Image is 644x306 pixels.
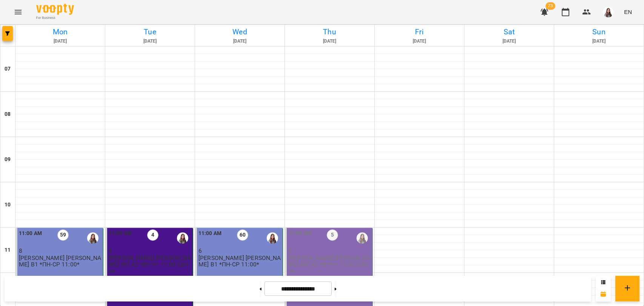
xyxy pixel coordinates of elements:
[5,65,11,73] h6: 07
[5,201,11,209] h6: 10
[288,229,311,238] label: 11:00 AM
[555,26,642,38] h6: Sun
[624,8,632,16] span: EN
[198,255,281,268] p: [PERSON_NAME] [PERSON_NAME] В1 *ПН-СР 11:00*
[106,26,194,38] h6: Tue
[5,155,11,164] h6: 09
[288,255,371,274] p: [PERSON_NAME] [PERSON_NAME] INT А2 *Вт-Чт 11:00 Edvive
[9,3,27,21] button: Menu
[376,38,463,45] h6: [DATE]
[237,229,248,241] label: 60
[147,229,158,241] label: 4
[603,7,613,17] img: a5c51dc64ebbb1389a9d34467d35a8f5.JPG
[36,15,74,20] span: For Business
[286,38,373,45] h6: [DATE]
[286,26,373,38] h6: Thu
[327,229,338,241] label: 5
[196,38,283,45] h6: [DATE]
[87,232,98,244] img: Несвіт Єлізавета
[19,255,101,268] p: [PERSON_NAME] [PERSON_NAME] В1 *ПН-СР 11:00*
[267,232,278,244] img: Несвіт Єлізавета
[17,26,104,38] h6: Mon
[5,110,11,118] h6: 08
[177,232,188,244] img: Несвіт Єлізавета
[109,248,191,254] p: 6
[198,248,281,254] p: 6
[621,5,635,19] button: EN
[466,26,553,38] h6: Sat
[109,229,132,238] label: 11:00 AM
[546,2,555,10] span: 73
[57,229,69,241] label: 59
[288,248,371,254] p: 6
[198,229,221,238] label: 11:00 AM
[196,26,283,38] h6: Wed
[357,232,368,244] img: Несвіт Єлізавета
[17,38,104,45] h6: [DATE]
[5,246,11,254] h6: 11
[106,38,194,45] h6: [DATE]
[109,255,191,274] p: [PERSON_NAME] [PERSON_NAME] INT А2 *Вт-Чт 11:00 Edvive
[555,38,642,45] h6: [DATE]
[19,229,42,238] label: 11:00 AM
[19,248,101,254] p: 8
[376,26,463,38] h6: Fri
[466,38,553,45] h6: [DATE]
[36,4,74,15] img: Voopty Logo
